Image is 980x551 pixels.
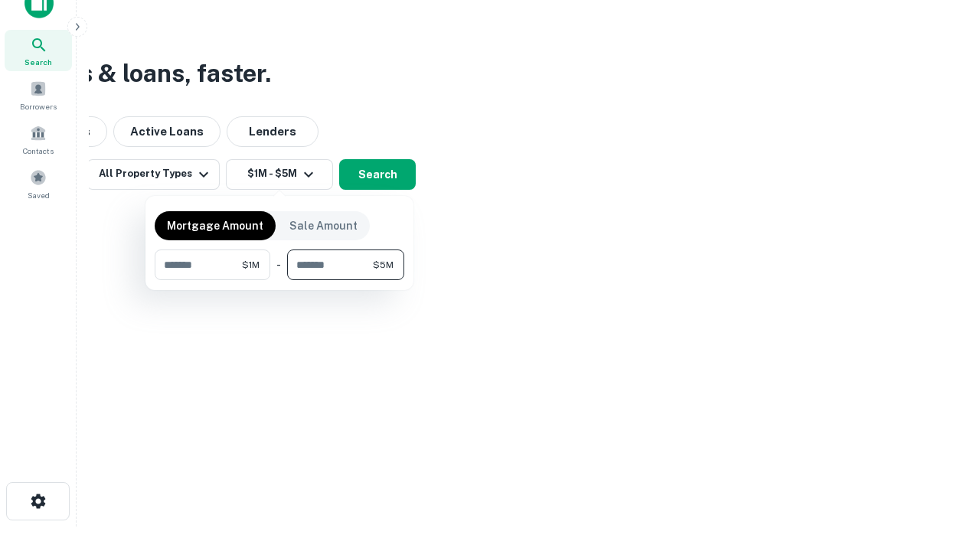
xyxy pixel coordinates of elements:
[289,217,358,234] p: Sale Amount
[903,429,980,502] iframe: Chat Widget
[276,249,281,280] div: -
[242,258,260,272] span: $1M
[373,258,394,272] span: $5M
[167,217,263,234] p: Mortgage Amount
